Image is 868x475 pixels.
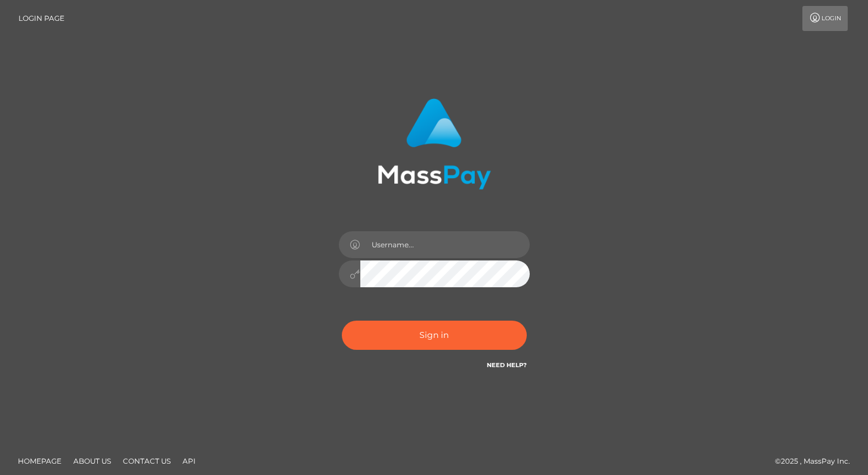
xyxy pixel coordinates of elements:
a: About Us [69,452,116,470]
a: Login Page [18,6,64,31]
a: Contact Us [118,452,175,470]
button: Sign in [342,321,527,350]
div: © 2025 , MassPay Inc. [775,455,859,468]
a: API [178,452,200,470]
a: Need Help? [487,361,527,369]
input: Username... [360,231,530,258]
a: Login [802,6,848,31]
a: Homepage [13,452,66,470]
img: MassPay Login [378,98,491,190]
